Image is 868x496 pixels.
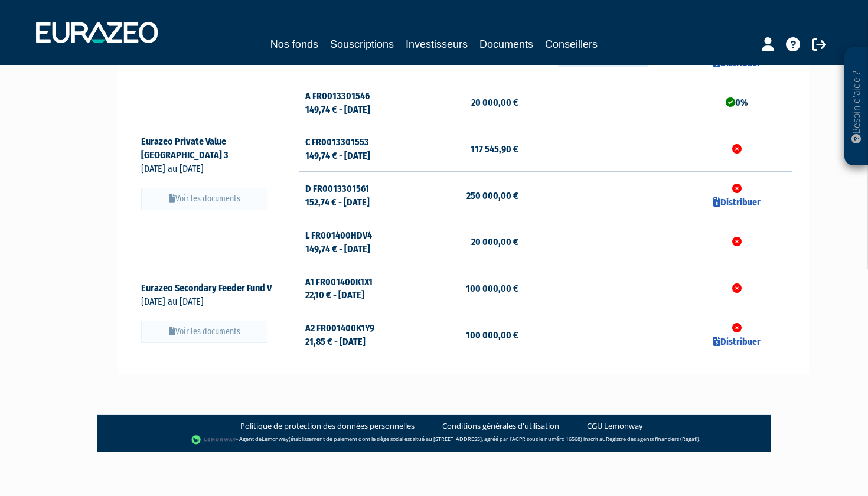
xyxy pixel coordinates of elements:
[406,36,468,53] a: Investisseurs
[850,54,863,160] p: Besoin d'aide ?
[240,420,415,432] a: Politique de protection des données personnelles
[141,296,204,307] span: [DATE] au [DATE]
[299,79,409,125] td: A FR0013301546 149,74 € - [DATE]
[141,163,204,174] span: [DATE] au [DATE]
[713,336,761,347] a: Distribuer
[299,218,409,265] td: L FR001400HDV4 149,74 € - [DATE]
[141,136,239,161] a: Eurazeo Private Value [GEOGRAPHIC_DATA] 3
[299,265,409,311] td: A1 FR001400K1X1 22,10 € - [DATE]
[299,172,409,218] td: D FR0013301561 152,74 € - [DATE]
[683,79,792,125] td: 0%
[262,435,289,443] a: Lemonway
[409,311,518,357] td: 100 000,00 €
[299,311,409,357] td: A2 FR001400K1Y9 21,85 € - [DATE]
[713,57,761,68] a: Distribuer
[141,188,267,210] button: Voir les documents
[109,434,759,446] div: - Agent de (établissement de paiement dont le siège social est situé au [STREET_ADDRESS], agréé p...
[409,172,518,218] td: 250 000,00 €
[141,282,282,293] a: Eurazeo Secondary Feeder Fund V
[479,36,533,53] a: Documents
[606,435,699,443] a: Registre des agents financiers (Regafi)
[713,197,761,208] a: Distribuer
[299,125,409,172] td: C FR0013301553 149,74 € - [DATE]
[270,36,318,53] a: Nos fonds
[545,36,598,53] a: Conseillers
[141,321,267,343] button: Voir les documents
[330,36,394,53] a: Souscriptions
[409,125,518,172] td: 117 545,90 €
[409,265,518,311] td: 100 000,00 €
[587,420,643,432] a: CGU Lemonway
[442,420,559,432] a: Conditions générales d'utilisation
[409,218,518,265] td: 20 000,00 €
[191,434,237,446] img: logo-lemonway.png
[36,22,158,43] img: 1732889491-logotype_eurazeo_blanc_rvb.png
[409,79,518,125] td: 20 000,00 €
